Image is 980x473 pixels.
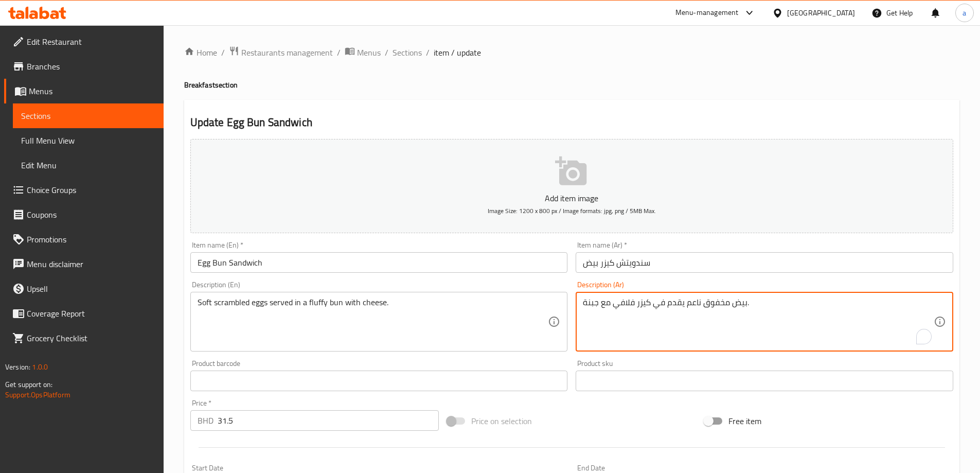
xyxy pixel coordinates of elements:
[190,115,953,130] h2: Update Egg Bun Sandwich
[198,297,548,346] textarea: Soft scrambled eggs served in a fluffy bun with cheese.
[13,103,164,128] a: Sections
[4,326,164,351] a: Grocery Checklist
[184,46,217,59] a: Home
[488,205,656,217] span: Image Size: 1200 x 800 px / Image formats: jpg, png / 5MB Max.
[190,252,568,273] input: Enter name En
[184,46,959,59] nav: breadcrumb
[221,46,225,59] li: /
[583,297,934,346] textarea: To enrich screen reader interactions, please activate Accessibility in Grammarly extension settings
[27,184,155,196] span: Choice Groups
[4,29,164,54] a: Edit Restaurant
[675,7,739,19] div: Menu-management
[27,332,155,344] span: Grocery Checklist
[393,46,422,59] a: Sections
[357,46,381,59] span: Menus
[576,371,953,391] input: Please enter product sku
[27,208,155,221] span: Coupons
[4,54,164,79] a: Branches
[4,79,164,103] a: Menus
[385,46,388,59] li: /
[5,388,70,401] a: Support.OpsPlatform
[426,46,430,59] li: /
[337,46,341,59] li: /
[241,46,333,59] span: Restaurants management
[963,7,966,19] span: a
[229,46,333,59] a: Restaurants management
[198,414,213,427] p: BHD
[4,252,164,276] a: Menu disclaimer
[32,360,48,374] span: 1.0.0
[728,415,761,427] span: Free item
[27,233,155,246] span: Promotions
[4,227,164,252] a: Promotions
[27,60,155,73] span: Branches
[434,46,481,59] span: item / update
[471,415,532,427] span: Price on selection
[190,371,568,391] input: Please enter product barcode
[184,80,959,90] h4: Breakfast section
[206,192,937,204] p: Add item image
[4,178,164,202] a: Choice Groups
[27,307,155,320] span: Coverage Report
[4,276,164,301] a: Upsell
[27,36,155,48] span: Edit Restaurant
[29,85,155,97] span: Menus
[5,360,30,374] span: Version:
[21,159,155,171] span: Edit Menu
[27,258,155,270] span: Menu disclaimer
[218,410,439,431] input: Please enter price
[787,7,855,19] div: [GEOGRAPHIC_DATA]
[13,153,164,178] a: Edit Menu
[13,128,164,153] a: Full Menu View
[190,139,953,233] button: Add item imageImage Size: 1200 x 800 px / Image formats: jpg, png / 5MB Max.
[27,283,155,295] span: Upsell
[21,134,155,147] span: Full Menu View
[345,46,381,59] a: Menus
[576,252,953,273] input: Enter name Ar
[5,378,52,391] span: Get support on:
[4,301,164,326] a: Coverage Report
[21,110,155,122] span: Sections
[4,202,164,227] a: Coupons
